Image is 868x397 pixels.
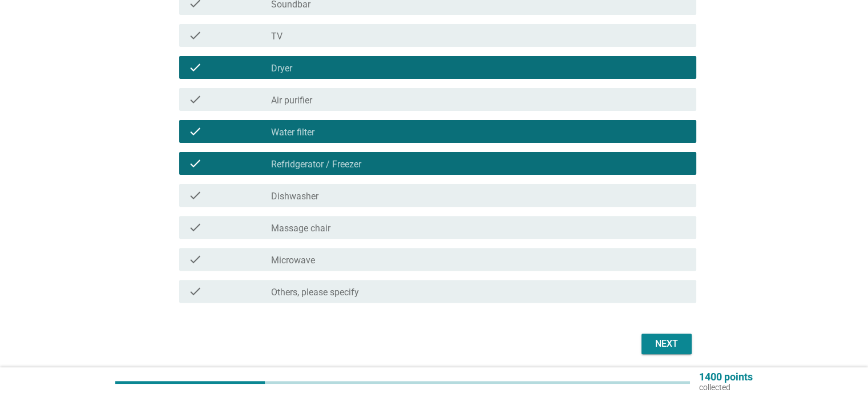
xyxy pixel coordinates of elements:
label: Water filter [271,127,314,138]
label: Massage chair [271,223,330,234]
i: check [188,252,202,266]
label: TV [271,31,282,42]
i: check [188,61,202,74]
i: check [188,220,202,234]
i: check [188,29,202,42]
label: Microwave [271,255,315,266]
div: Next [651,337,683,351]
p: 1400 points [699,372,753,382]
button: Next [641,334,692,354]
label: Others, please specify [271,287,359,298]
i: check [188,189,202,202]
i: check [188,125,202,138]
i: check [188,157,202,170]
label: Dryer [271,63,292,74]
label: Air purifier [271,95,312,106]
label: Refridgerator / Freezer [271,159,361,170]
p: collected [699,382,753,392]
i: check [188,284,202,298]
i: check [188,93,202,106]
label: Dishwasher [271,191,318,202]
